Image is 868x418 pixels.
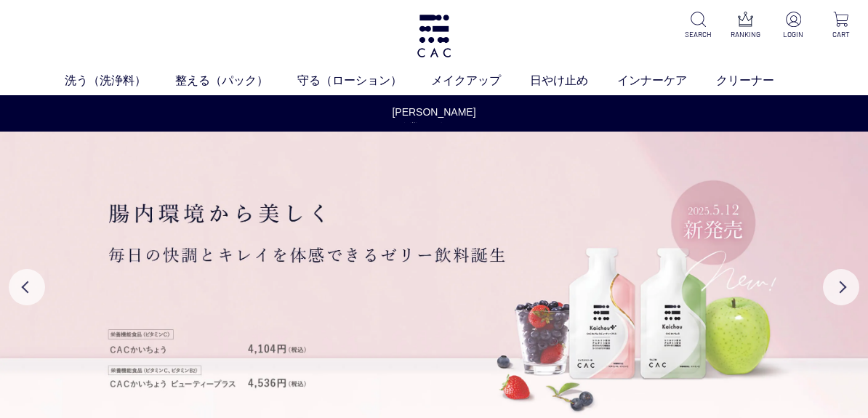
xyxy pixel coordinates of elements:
[778,29,808,40] p: LOGIN
[683,29,713,40] p: SEARCH
[731,29,761,40] p: RANKING
[826,12,856,40] a: CART
[9,269,45,305] button: Previous
[388,105,480,135] a: [PERSON_NAME]休業のお知らせ
[731,12,761,40] a: RANKING
[683,12,713,40] a: SEARCH
[826,29,856,40] p: CART
[823,269,859,305] button: Next
[716,72,803,89] a: クリーナー
[297,72,431,89] a: 守る（ローション）
[415,15,453,57] img: logo
[175,72,297,89] a: 整える（パック）
[617,72,716,89] a: インナーケア
[778,12,808,40] a: LOGIN
[65,72,175,89] a: 洗う（洗浄料）
[431,72,530,89] a: メイクアップ
[530,72,617,89] a: 日やけ止め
